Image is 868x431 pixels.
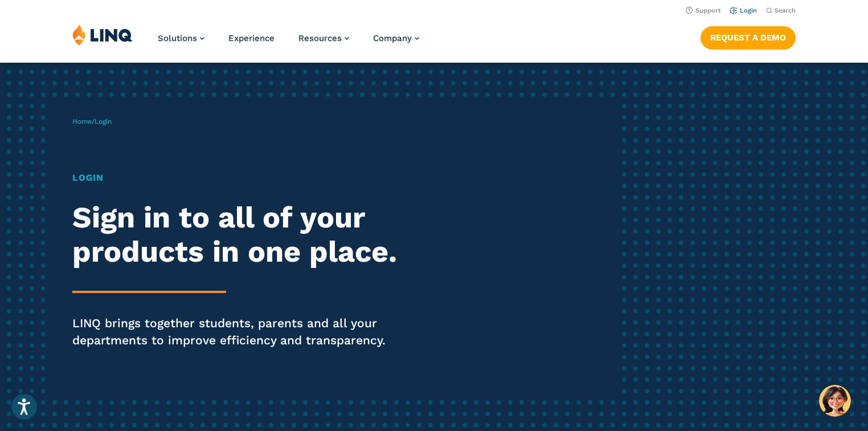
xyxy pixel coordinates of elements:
[373,33,412,43] span: Company
[686,7,721,14] a: Support
[158,24,419,62] nav: Primary Navigation
[775,7,796,14] span: Search
[373,33,419,43] a: Company
[228,33,275,43] a: Experience
[819,385,851,417] button: Hello, have a question? Let’s chat.
[730,7,757,14] a: Login
[72,117,112,125] span: /
[158,33,197,43] span: Solutions
[72,201,407,269] h2: Sign in to all of your products in one place.
[72,171,407,185] h1: Login
[701,24,796,49] nav: Button Navigation
[766,6,796,15] button: Open Search Bar
[298,33,349,43] a: Resources
[72,315,407,349] p: LINQ brings together students, parents and all your departments to improve efficiency and transpa...
[72,117,92,125] a: Home
[158,33,204,43] a: Solutions
[298,33,342,43] span: Resources
[72,24,133,46] img: LINQ | K‑12 Software
[95,117,112,125] span: Login
[701,26,796,49] a: Request a Demo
